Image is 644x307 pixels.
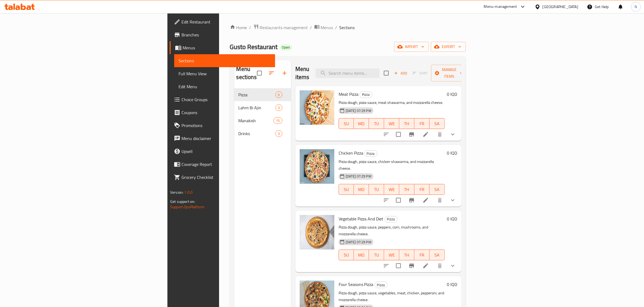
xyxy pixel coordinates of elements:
[393,70,408,76] span: Add
[409,69,431,77] span: Select section first
[339,184,354,195] button: SU
[276,92,282,97] span: 6
[430,250,445,260] button: SA
[356,251,367,259] span: MO
[179,83,271,90] span: Edit Menu
[339,280,374,288] span: Four Seasons Pizza
[401,120,412,128] span: TH
[375,282,387,288] span: Pizza
[170,203,204,210] a: Support.OpsPlatform
[356,186,367,193] span: MO
[433,194,446,207] button: delete
[280,44,292,51] div: Open
[181,174,271,180] span: Grocery Checklist
[254,67,265,79] span: Select all sections
[276,105,282,110] span: 3
[181,161,271,168] span: Coverage Report
[170,41,275,54] a: Menus
[431,65,467,81] button: Manage items
[170,189,183,196] span: Version:
[635,4,637,10] span: N
[184,189,193,196] span: 1.0.0
[239,104,276,111] span: Lahm Bi Ajin
[341,186,352,193] span: SU
[450,131,456,138] svg: Show Choices
[174,80,275,93] a: Edit Menu
[310,24,312,31] li: /
[385,216,398,223] div: Pizza
[275,104,282,111] div: items
[399,184,414,195] button: TH
[280,45,292,50] span: Open
[181,122,271,129] span: Promotions
[405,128,418,141] button: Branch-specific-item
[371,251,382,259] span: TU
[371,186,382,193] span: TU
[341,120,352,128] span: SU
[384,184,399,195] button: WE
[414,250,430,260] button: FR
[386,251,397,259] span: WE
[339,118,354,129] button: SU
[422,131,429,138] a: Edit menu item
[339,250,354,260] button: SU
[380,194,393,207] button: sort-choices
[354,250,369,260] button: MO
[446,194,459,207] button: show more
[170,132,275,145] a: Menu disclaimer
[417,186,427,193] span: FR
[181,19,271,25] span: Edit Restaurant
[380,128,393,141] button: sort-choices
[316,69,379,78] input: search
[339,215,384,223] span: Vegetable Pizza And Diet
[239,117,274,124] span: Manakish
[179,70,271,77] span: Full Menu View
[447,215,457,223] h6: 0 IQD
[276,131,282,136] span: 3
[170,15,275,28] a: Edit Restaurant
[386,186,397,193] span: WE
[170,119,275,132] a: Promotions
[365,151,377,157] span: Pizza
[398,43,424,50] span: import
[170,158,275,171] a: Coverage Report
[339,158,445,172] p: Pizza dough, pizza sauce, chicken shawarma, and mozzarella cheese.
[417,120,427,128] span: FR
[239,130,276,137] span: Drinks
[360,91,372,98] span: Pizza
[170,171,275,184] a: Grocery Checklist
[384,118,399,129] button: WE
[392,69,409,77] span: Add item
[543,4,578,10] div: [GEOGRAPHIC_DATA]
[174,54,275,67] a: Sections
[265,67,278,80] span: Sort sections
[435,43,461,50] span: export
[392,69,409,77] button: Add
[393,260,404,271] span: Select to update
[339,90,358,98] span: Meat Pizza
[417,251,427,259] span: FR
[375,282,388,288] div: Pizza
[339,290,445,303] p: Pizza dough, pizza sauce, vegetables, meat, chicken, pepperoni, and mozzarella cheese.
[369,250,384,260] button: TU
[405,194,418,207] button: Branch-specific-item
[344,240,374,245] span: [DATE] 07:29 PM
[354,184,369,195] button: MO
[450,262,456,269] svg: Show Choices
[170,93,275,106] a: Choice Groups
[183,45,271,51] span: Menus
[450,197,456,203] svg: Show Choices
[384,250,399,260] button: WE
[371,120,382,128] span: TU
[234,86,291,142] nav: Menu sections
[356,120,367,128] span: MO
[239,91,276,98] div: Pizza
[181,109,271,116] span: Coupons
[339,99,445,106] p: Pizza dough, pizza sauce, meat shawarma, and mozzarella cheese.
[314,24,333,31] a: Menus
[170,198,195,205] span: Get support on:
[230,24,466,31] nav: breadcrumb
